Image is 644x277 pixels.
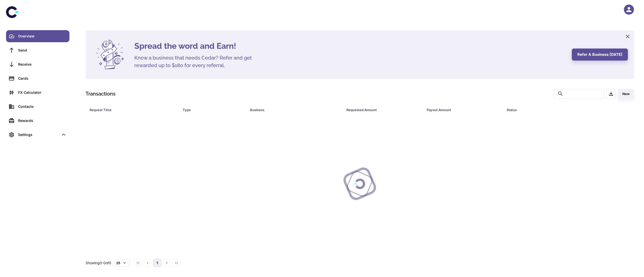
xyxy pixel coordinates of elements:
[346,106,414,113] div: Requested Amount
[153,259,161,267] button: page 1
[427,106,494,113] div: Payout Amount
[6,129,69,141] div: Settings
[18,76,66,81] div: Cards
[427,106,501,113] span: Payout Amount
[86,90,115,98] h1: Transactions
[183,106,237,113] div: Type
[18,132,59,137] div: Settings
[18,104,66,109] div: Contacts
[6,86,69,99] a: FX Calculator
[18,62,66,67] div: Receive
[6,58,69,70] a: Receive
[572,49,628,61] button: Refer a business [DATE]
[507,106,607,113] div: Status
[6,101,69,113] a: Contacts
[113,259,129,267] button: 25
[86,260,111,266] p: Showing 0-0 of 0
[6,44,69,56] a: Send
[134,40,566,52] h4: Spread the word and Earn!
[183,106,244,113] span: Type
[18,48,66,53] div: Send
[134,54,260,69] h5: Know a business that needs Cedar? Refer and get rewarded up to $180 for every referral.
[18,118,66,123] div: Rewards
[133,259,181,267] nav: pagination navigation
[90,106,177,113] span: Request Time
[90,106,170,113] div: Request Time
[346,106,421,113] span: Requested Amount
[6,115,69,127] a: Rewards
[18,90,66,95] div: FX Calculator
[507,106,613,113] span: Status
[618,89,634,99] button: New
[6,30,69,42] a: Overview
[6,72,69,84] a: Cards
[18,33,66,39] div: Overview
